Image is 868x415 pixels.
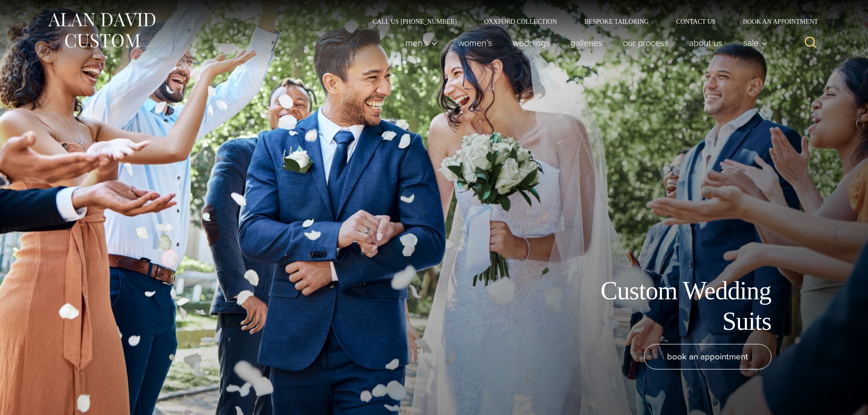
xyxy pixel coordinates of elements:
[359,18,471,25] a: Call Us [PHONE_NUMBER]
[667,350,748,363] span: book an appointment
[560,34,612,52] a: Galleries
[663,18,729,25] a: Contact Us
[743,38,768,47] span: Sale
[678,34,733,52] a: About Us
[470,18,570,25] a: Oxxford Collection
[406,38,437,47] span: Men’s
[612,34,678,52] a: Our Process
[570,18,662,25] a: Bespoke Tailoring
[359,18,822,25] nav: Secondary Navigation
[644,344,771,369] a: book an appointment
[447,34,502,52] a: Women’s
[47,10,156,51] img: Alan David Custom
[566,276,771,337] h1: Custom Wedding Suits
[502,34,560,52] a: weddings
[800,32,822,54] button: View Search Form
[729,18,821,25] a: Book an Appointment
[395,34,772,52] nav: Primary Navigation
